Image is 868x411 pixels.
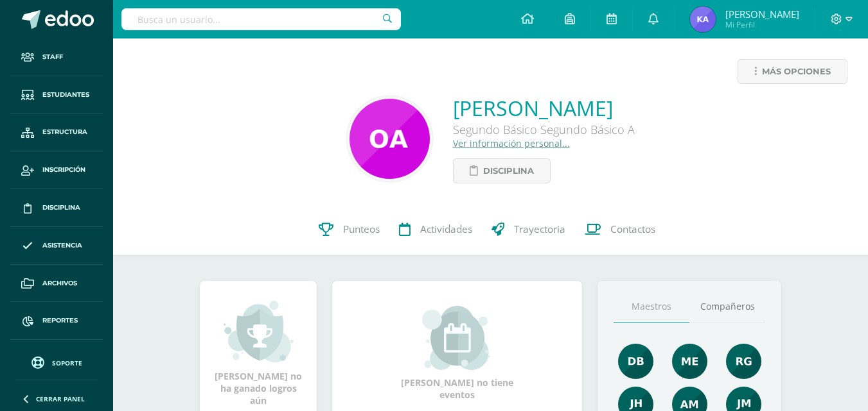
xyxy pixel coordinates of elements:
span: Reportes [42,315,78,326]
span: Estudiantes [42,90,89,100]
span: Disciplina [42,203,80,213]
img: event_small.png [422,306,492,370]
a: Staff [10,38,103,76]
a: Ver información personal... [453,137,570,149]
div: Segundo Básico Segundo Básico A [453,122,635,137]
a: Estructura [10,114,103,152]
a: Reportes [10,302,103,340]
a: Soporte [15,353,98,371]
a: Maestros [614,290,689,323]
img: 92e8b7530cfa383477e969a429d96048.png [618,344,653,379]
div: [PERSON_NAME] no ha ganado logros aún [213,299,304,407]
span: Trayectoria [514,222,565,236]
span: [PERSON_NAME] [725,8,799,21]
span: Staff [42,52,63,62]
input: Busca un usuario... [121,8,401,30]
span: Punteos [343,222,380,236]
img: achievement_small.png [224,299,294,364]
a: [PERSON_NAME] [453,94,635,122]
a: Estudiantes [10,76,103,114]
a: Disciplina [453,158,551,183]
span: Archivos [42,278,77,289]
a: Archivos [10,265,103,303]
span: Más opciones [762,60,831,83]
span: Cerrar panel [36,394,85,403]
a: Actividades [389,204,482,255]
span: Mi Perfil [725,19,799,30]
span: Estructura [42,127,87,137]
a: Asistencia [10,227,103,265]
img: c8ce501b50aba4663d5e9c1ec6345694.png [726,344,761,379]
span: Inscripción [42,165,85,175]
a: Disciplina [10,189,103,227]
span: Soporte [52,358,82,367]
span: Asistencia [42,240,82,251]
a: Compañeros [689,290,765,323]
span: Disciplina [483,159,534,183]
span: Contactos [610,222,655,236]
a: Más opciones [738,59,847,84]
div: [PERSON_NAME] no tiene eventos [393,306,522,401]
a: Trayectoria [482,204,575,255]
img: c2bd6d8cfb02fa6a4115ee26c97fd540.png [350,99,430,179]
a: Inscripción [10,151,103,189]
a: Punteos [309,204,389,255]
a: Contactos [575,204,665,255]
img: 519d614acbf891c95c6aaddab0d90d84.png [690,6,716,32]
span: Actividades [420,222,472,236]
img: 65453557fab290cae8854fbf14c7a1d7.png [672,344,707,379]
